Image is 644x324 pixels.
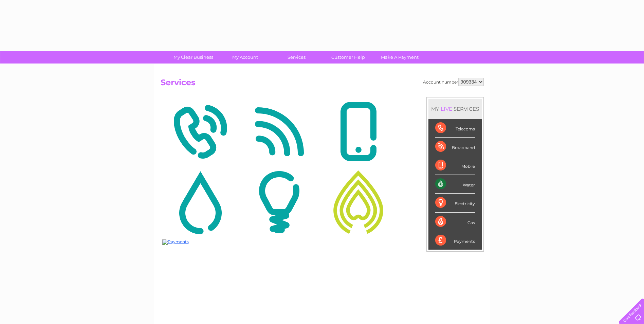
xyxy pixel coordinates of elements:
a: Make A Payment [372,51,428,64]
img: Payments [162,239,189,245]
div: Electricity [435,194,475,212]
div: Account number [423,78,484,86]
div: Mobile [435,156,475,175]
a: My Clear Business [165,51,221,64]
div: Water [435,175,475,194]
div: Telecoms [435,119,475,138]
div: Broadband [435,138,475,156]
div: LIVE [439,106,454,112]
img: Broadband [241,99,317,165]
h2: Services [161,78,484,91]
div: MY SERVICES [428,99,482,119]
div: Payments [435,231,475,250]
a: Customer Help [320,51,376,64]
div: Gas [435,213,475,231]
img: Mobile [320,99,396,165]
img: Electricity [241,169,317,235]
img: Water [162,169,238,235]
img: Gas [320,169,396,235]
a: My Account [217,51,273,64]
a: Services [269,51,325,64]
img: Telecoms [162,99,238,165]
